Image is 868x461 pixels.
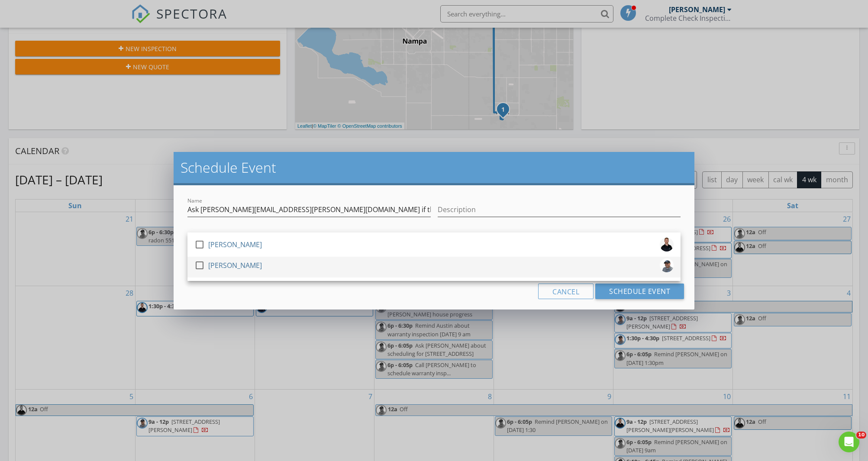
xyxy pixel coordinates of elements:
img: michael_hasson_boise_id_home_inspector.jpg [660,258,674,272]
img: steve_complete_check_3.jpg [660,238,674,251]
h2: Schedule Event [181,159,687,176]
div: [PERSON_NAME] [208,258,262,272]
iframe: Intercom live chat [839,432,859,452]
div: [PERSON_NAME] [208,238,262,251]
span: 10 [856,432,866,438]
button: Cancel [538,284,594,299]
button: Schedule Event [595,284,684,299]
